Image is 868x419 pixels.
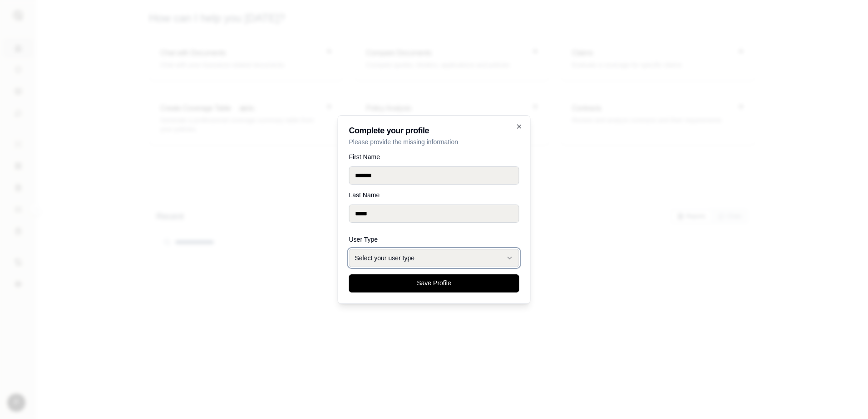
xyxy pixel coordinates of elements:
[349,154,519,160] label: First Name
[349,137,519,146] p: Please provide the missing information
[349,127,519,135] h2: Complete your profile
[349,274,519,292] button: Save Profile
[349,236,519,243] label: User Type
[349,192,519,198] label: Last Name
